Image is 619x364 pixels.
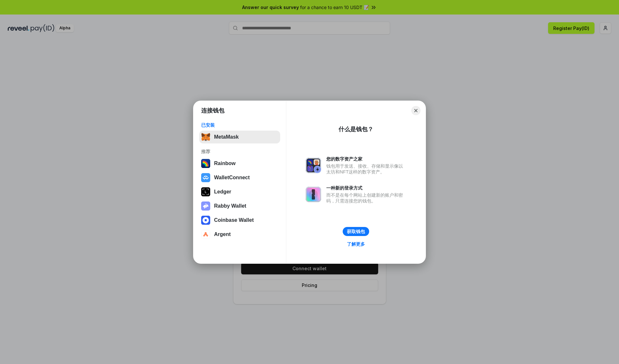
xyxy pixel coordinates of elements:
[199,200,280,212] button: Rabby Wallet
[199,185,280,198] button: Ledger
[201,159,210,168] img: svg+xml,%3Csvg%20width%3D%22120%22%20height%3D%22120%22%20viewBox%3D%220%200%20120%20120%22%20fil...
[339,125,373,133] div: 什么是钱包？
[201,187,210,196] img: svg+xml,%3Csvg%20xmlns%3D%22http%3A%2F%2Fwww.w3.org%2F2000%2Fsvg%22%20width%3D%2228%22%20height%3...
[214,134,239,140] div: MetaMask
[214,161,236,166] div: Rainbow
[326,163,406,175] div: 钱包用于发送、接收、存储和显示像以太坊和NFT这样的数字资产。
[201,149,278,154] div: 推荐
[201,202,210,211] img: svg+xml,%3Csvg%20xmlns%3D%22http%3A%2F%2Fwww.w3.org%2F2000%2Fsvg%22%20fill%3D%22none%22%20viewBox...
[326,185,406,191] div: 一种新的登录方式
[347,241,365,247] div: 了解更多
[199,228,280,241] button: Argent
[214,189,231,195] div: Ledger
[326,156,406,162] div: 您的数字资产之家
[214,217,254,223] div: Coinbase Wallet
[201,107,224,114] h1: 连接钱包
[199,171,280,184] button: WalletConnect
[347,229,365,234] div: 获取钱包
[199,214,280,227] button: Coinbase Wallet
[326,192,406,204] div: 而不是在每个网站上创建新的账户和密码，只需连接您的钱包。
[201,216,210,225] img: svg+xml,%3Csvg%20width%3D%2228%22%20height%3D%2228%22%20viewBox%3D%220%200%2028%2028%22%20fill%3D...
[214,231,231,237] div: Argent
[201,173,210,182] img: svg+xml,%3Csvg%20width%3D%2228%22%20height%3D%2228%22%20viewBox%3D%220%200%2028%2028%22%20fill%3D...
[201,230,210,239] img: svg+xml,%3Csvg%20width%3D%2228%22%20height%3D%2228%22%20viewBox%3D%220%200%2028%2028%22%20fill%3D...
[306,187,321,202] img: svg+xml,%3Csvg%20xmlns%3D%22http%3A%2F%2Fwww.w3.org%2F2000%2Fsvg%22%20fill%3D%22none%22%20viewBox...
[411,106,420,115] button: Close
[306,158,321,173] img: svg+xml,%3Csvg%20xmlns%3D%22http%3A%2F%2Fwww.w3.org%2F2000%2Fsvg%22%20fill%3D%22none%22%20viewBox...
[199,157,280,170] button: Rainbow
[343,240,369,248] a: 了解更多
[201,133,210,142] img: svg+xml,%3Csvg%20fill%3D%22none%22%20height%3D%2233%22%20viewBox%3D%220%200%2035%2033%22%20width%...
[343,227,369,236] button: 获取钱包
[214,175,250,181] div: WalletConnect
[214,203,246,209] div: Rabby Wallet
[201,122,278,128] div: 已安装
[199,131,280,143] button: MetaMask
